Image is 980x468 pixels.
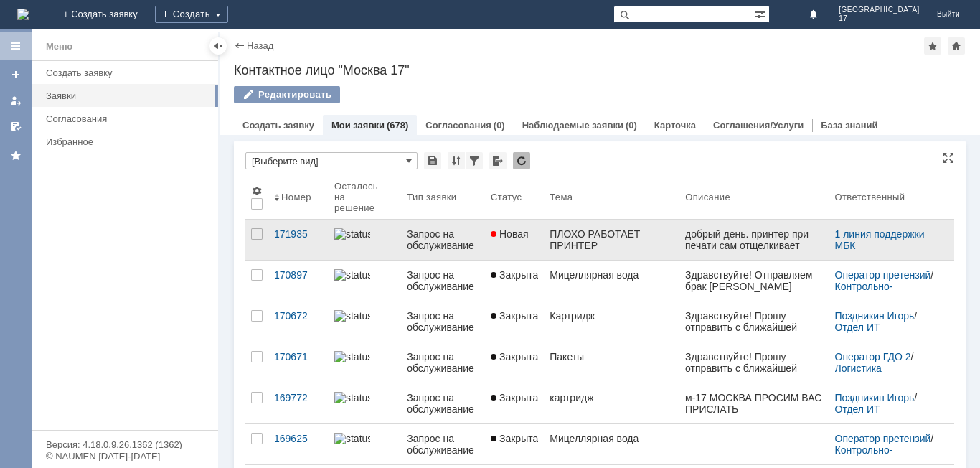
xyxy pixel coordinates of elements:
div: Сделать домашней страницей [948,37,965,55]
a: Оператор претензий [835,269,931,281]
span: Настройки [251,185,263,197]
img: statusbar-100 (1).png [334,269,370,281]
a: Поздникин Игорь [835,310,915,322]
div: (0) [626,120,637,131]
a: Наблюдаемые заявки [522,120,623,131]
span: [GEOGRAPHIC_DATA] [839,6,920,14]
span: Новая [491,228,529,240]
div: Осталось на решение [334,181,384,213]
a: Пакеты [544,342,679,383]
a: Перейти на домашнюю страницу [17,9,29,20]
a: Мицеллярная вода [544,424,679,464]
div: Статус [491,192,522,202]
a: 169625 [268,424,329,464]
div: Сохранить вид [424,152,441,169]
div: Картридж [550,310,674,322]
div: / [835,351,937,374]
a: statusbar-100 (1).png [329,220,401,260]
img: statusbar-100 (1).png [334,433,370,444]
a: Закрыта [485,301,544,342]
img: statusbar-100 (1).png [334,228,370,240]
a: 170671 [268,342,329,383]
a: База знаний [821,120,877,131]
div: картридж [550,392,674,403]
div: Заявки [46,90,209,101]
div: Экспорт списка [489,152,507,169]
div: Запрос на обслуживание [407,351,479,374]
div: Пакеты [550,351,674,362]
a: Запрос на обслуживание [401,424,485,464]
a: Создать заявку [40,62,215,84]
a: Создать заявку [4,63,27,86]
div: ПЛОХО РАБОТАЕТ ПРИНТЕР [550,228,674,251]
a: Закрыта [485,424,544,464]
div: Запрос на обслуживание [407,433,479,456]
a: Контрольно-ревизионный отдел [835,444,926,467]
div: Добавить в избранное [924,37,941,55]
div: © NAUMEN [DATE]-[DATE] [46,451,204,461]
div: Скрыть меню [209,37,227,55]
a: statusbar-100 (1).png [329,342,401,383]
a: Закрыта [485,383,544,423]
a: 169772 [268,383,329,423]
a: Создать заявку [242,120,314,131]
a: картридж [544,383,679,423]
div: Контактное лицо "Москва 17" [234,63,966,78]
div: Запрос на обслуживание [407,269,479,292]
th: Номер [268,175,329,220]
th: Тип заявки [401,175,485,220]
div: Запрос на обслуживание [407,310,479,333]
div: 170671 [274,351,323,362]
a: Мицеллярная вода [544,261,679,301]
div: На всю страницу [943,152,954,164]
a: Закрыта [485,342,544,383]
span: Закрыта [491,269,538,281]
img: statusbar-100 (1).png [334,392,370,403]
div: Сортировка... [448,152,465,169]
a: statusbar-100 (1).png [329,261,401,301]
div: Обновлять список [513,152,530,169]
div: Запрос на обслуживание [407,392,479,415]
div: / [835,433,937,456]
a: Мои согласования [4,115,27,138]
a: Заявки [40,85,215,107]
span: Расширенный поиск [755,6,769,20]
a: Контрольно-ревизионный отдел [835,281,926,304]
a: Мои заявки [331,120,385,131]
div: / [835,310,937,333]
a: 170897 [268,261,329,301]
div: Избранное [46,136,194,147]
img: statusbar-100 (1).png [334,351,370,362]
div: Тема [550,192,573,202]
a: Запрос на обслуживание [401,383,485,423]
div: Согласования [46,113,209,124]
div: Мицеллярная вода [550,433,674,444]
div: Мицеллярная вода [550,269,674,281]
th: Статус [485,175,544,220]
a: Поздникин Игорь [835,392,915,403]
a: ПЛОХО РАБОТАЕТ ПРИНТЕР [544,220,679,260]
div: Создать [155,6,228,23]
a: Картридж [544,301,679,342]
img: logo [17,9,29,20]
div: 169772 [274,392,323,403]
a: Мои заявки [4,89,27,112]
a: Запрос на обслуживание [401,261,485,301]
a: 1 линия поддержки МБК [835,228,928,251]
a: Запрос на обслуживание [401,220,485,260]
a: Оператор ГДО 2 [835,351,911,362]
a: statusbar-100 (1).png [329,424,401,464]
div: (678) [387,120,408,131]
a: Согласования [425,120,491,131]
a: 171935 [268,220,329,260]
div: 170897 [274,269,323,281]
a: Запрос на обслуживание [401,342,485,383]
div: 171935 [274,228,323,240]
span: Закрыта [491,351,538,362]
div: Создать заявку [46,67,209,78]
div: Запрос на обслуживание [407,228,479,251]
div: Меню [46,38,72,55]
div: 170672 [274,310,323,322]
span: Закрыта [491,392,538,403]
th: Тема [544,175,679,220]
